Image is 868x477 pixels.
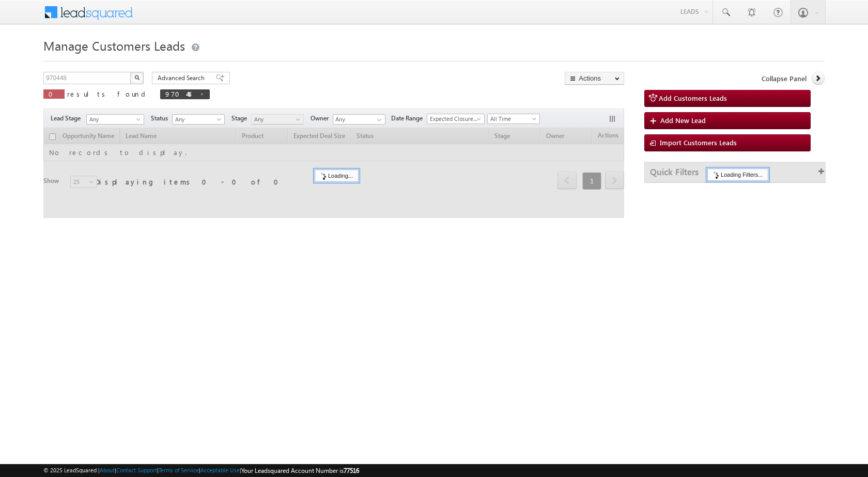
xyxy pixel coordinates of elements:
span: Add Customers Leads [659,94,727,102]
div: Loading Filters... [707,168,768,181]
span: All Time [488,114,537,124]
a: All Time [487,114,540,124]
span: Add New Lead [660,116,706,125]
div: Loading... [315,170,359,182]
a: About [100,467,115,473]
a: Expected Closure Date [427,114,485,124]
span: Date Range [391,114,427,123]
img: Search [134,75,139,80]
a: Any [251,114,304,125]
a: Any [86,114,144,125]
span: © 2025 LeadSquared | | | | | [43,466,359,475]
span: 970448 [165,89,194,98]
span: Expected Closure Date [427,114,481,124]
span: results found [67,89,149,98]
a: Any [172,114,225,125]
span: Any [87,115,141,124]
span: Advanced Search [158,73,208,83]
span: Stage [231,114,251,123]
a: Contact Support [116,467,157,473]
span: Status [151,114,172,123]
a: Show All Items [371,115,384,125]
span: Import Customers Leads [660,138,737,147]
input: Type to Search [333,114,385,125]
span: Collapse Panel [762,74,807,83]
a: Terms of Service [159,467,199,473]
span: Your Leadsquared Account Number is [241,467,359,474]
span: 0 [49,89,59,98]
a: Acceptable Use [200,467,240,473]
span: 77516 [344,467,359,474]
span: Lead Stage [51,114,85,123]
span: Any [173,115,222,124]
span: Manage Customers Leads [43,37,185,54]
button: Actions [565,72,624,85]
span: Any [252,115,301,124]
span: Owner [311,114,333,123]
